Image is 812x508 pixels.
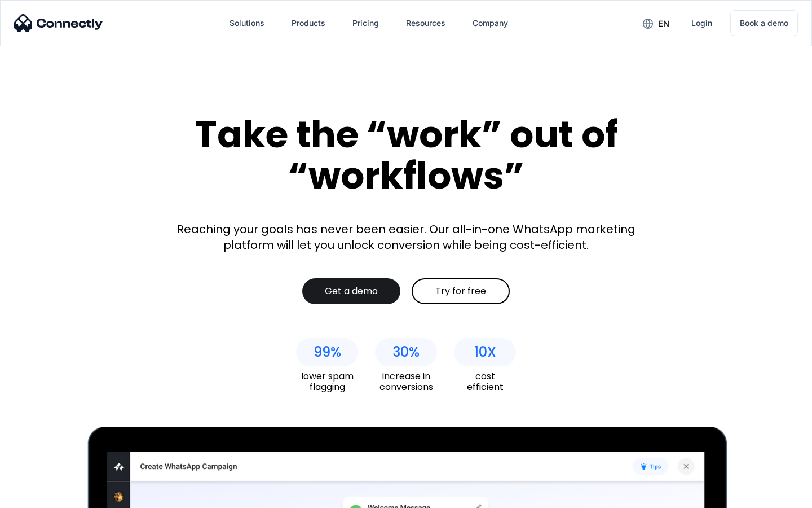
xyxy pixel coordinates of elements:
[23,488,68,504] ul: Language list
[730,10,798,36] a: Book a demo
[658,16,669,32] div: en
[296,371,358,392] div: lower spam flagging
[412,278,510,304] a: Try for free
[473,15,508,31] div: Company
[375,371,437,392] div: increase in conversions
[292,15,325,31] div: Products
[230,15,264,31] div: Solutions
[11,488,68,504] aside: Language selected: English
[152,114,660,196] div: Take the “work” out of “workflows”
[302,278,400,304] a: Get a demo
[14,14,103,32] img: Connectly Logo
[169,221,643,253] div: Reaching your goals has never been easier. Our all-in-one WhatsApp marketing platform will let yo...
[682,10,721,37] a: Login
[314,344,341,360] div: 99%
[352,15,379,31] div: Pricing
[343,10,388,37] a: Pricing
[474,344,496,360] div: 10X
[454,371,516,392] div: cost efficient
[392,344,420,360] div: 30%
[406,15,445,31] div: Resources
[691,15,712,31] div: Login
[435,286,486,297] div: Try for free
[325,286,378,297] div: Get a demo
